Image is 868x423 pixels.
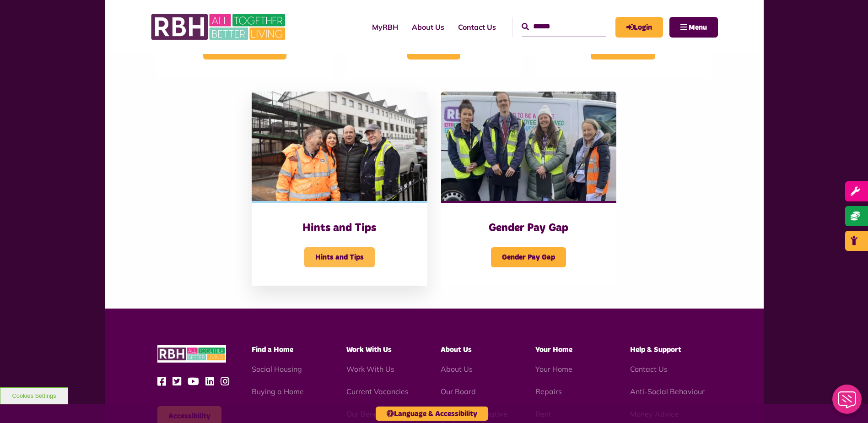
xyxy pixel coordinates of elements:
[827,382,868,423] iframe: Netcall Web Assistant for live chat
[689,24,707,31] span: Menu
[535,364,572,374] a: Your Home
[630,346,681,353] span: Help & Support
[441,346,472,353] span: About Us
[522,17,606,37] input: Search
[252,346,293,353] span: Find a Home
[491,247,566,267] span: Gender Pay Gap
[270,221,409,235] h3: Hints and Tips
[451,15,503,39] a: Contact Us
[535,387,562,396] a: Repairs
[304,247,375,267] span: Hints and Tips
[252,387,304,396] a: Buying a Home
[252,92,427,286] a: Hints and Tips Hints and Tips
[405,15,451,39] a: About Us
[346,364,394,374] a: Work With Us
[346,346,392,353] span: Work With Us
[441,364,473,374] a: About Us
[630,364,668,374] a: Contact Us
[459,221,598,235] h3: Gender Pay Gap
[535,346,572,353] span: Your Home
[376,407,488,421] button: Language & Accessibility
[441,387,476,396] a: Our Board
[252,92,427,201] img: SAZMEDIA RBH 21FEB24 46
[615,17,663,38] a: MyRBH
[630,387,705,396] a: Anti-Social Behaviour
[441,92,616,286] a: Gender Pay Gap Gender Pay Gap
[252,364,302,374] a: Social Housing
[157,345,226,363] img: RBH
[365,15,405,39] a: MyRBH
[441,92,616,201] img: 391760240 1590016381793435 2179504426197536539 N
[346,387,409,396] a: Current Vacancies
[151,9,288,45] img: RBH
[669,17,718,38] button: Navigation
